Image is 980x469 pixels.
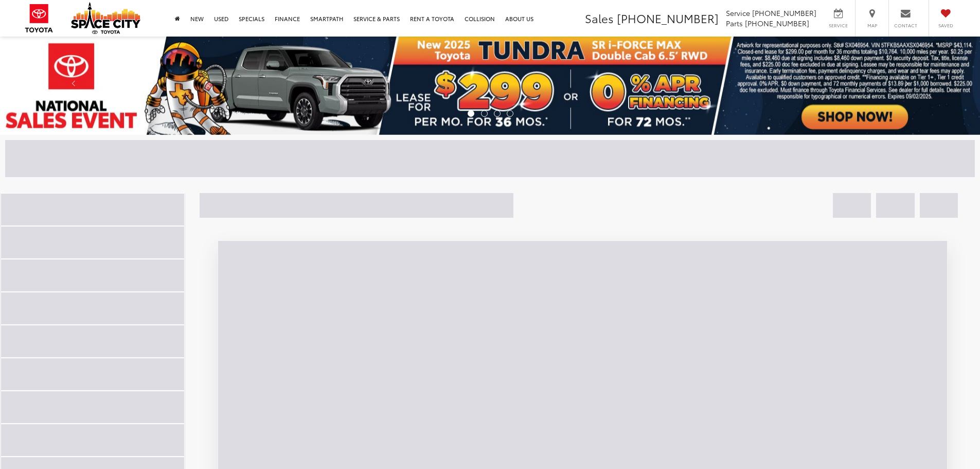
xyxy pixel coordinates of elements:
[745,18,809,28] span: [PHONE_NUMBER]
[617,10,719,26] span: [PHONE_NUMBER]
[752,8,816,18] span: [PHONE_NUMBER]
[71,2,140,34] img: Space City Toyota
[585,10,614,26] span: Sales
[934,22,957,29] span: Saved
[726,18,743,28] span: Parts
[861,22,883,29] span: Map
[894,22,917,29] span: Contact
[827,22,850,29] span: Service
[726,8,750,18] span: Service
